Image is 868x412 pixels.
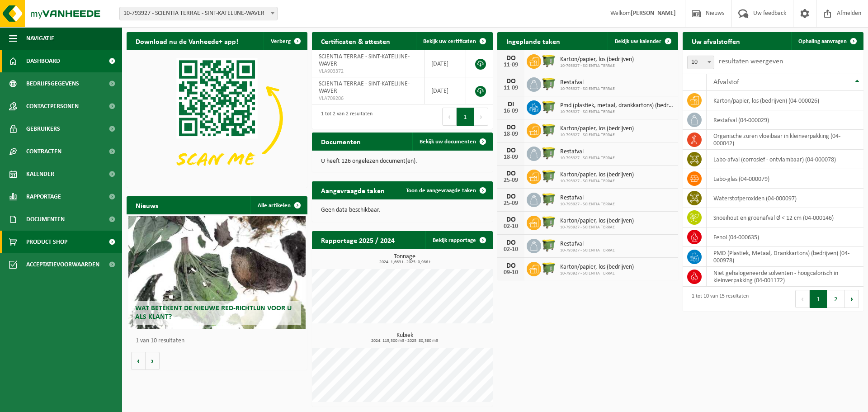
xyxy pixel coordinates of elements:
span: 10-793927 - SCIENTIA TERRAE [560,202,615,207]
span: 2024: 115,300 m3 - 2025: 80,380 m3 [316,339,493,343]
h2: Aangevraagde taken [312,181,394,199]
span: Ophaling aanvragen [798,38,847,44]
td: [DATE] [425,77,466,104]
a: Ophaling aanvragen [791,32,863,50]
h3: Kubiek [316,332,493,343]
img: WB-1100-HPE-GN-50 [541,122,557,137]
span: Karton/papier, los (bedrijven) [560,125,634,133]
a: Bekijk rapportage [425,231,492,249]
span: Wat betekent de nieuwe RED-richtlijn voor u als klant? [135,305,292,321]
span: Restafval [560,148,615,156]
td: snoeihout en groenafval Ø < 12 cm (04-000146) [707,208,863,227]
div: DI [502,101,520,108]
span: 10 [688,56,714,69]
div: DO [502,78,520,85]
h3: Tonnage [316,254,493,265]
a: Bekijk uw documenten [412,133,492,151]
img: Download de VHEPlus App [127,50,307,186]
span: Restafval [560,194,615,202]
div: 11-09 [502,85,520,91]
strong: [PERSON_NAME] [631,10,676,17]
div: 16-09 [502,108,520,114]
h2: Download nu de Vanheede+ app! [127,32,247,50]
div: 11-09 [502,62,520,68]
img: WB-1100-HPE-GN-50 [541,53,557,68]
span: Pmd (plastiek, metaal, drankkartons) (bedrijven) [560,102,674,109]
span: Verberg [271,38,291,44]
p: U heeft 126 ongelezen document(en). [321,158,484,165]
button: Next [474,108,488,126]
button: Previous [442,108,457,126]
td: organische zuren vloeibaar in kleinverpakking (04-000042) [707,130,863,150]
span: 10-793927 - SCIENTIA TERRAE [560,63,634,69]
h2: Uw afvalstoffen [683,32,749,50]
img: WB-1100-HPE-GN-50 [541,99,557,114]
div: DO [502,55,520,62]
button: 1 [810,290,827,308]
td: [DATE] [425,50,466,77]
button: 2 [827,290,845,308]
span: 10-793927 - SCIENTIA TERRAE [560,271,634,276]
img: WB-1100-HPE-GN-50 [541,260,557,276]
div: 1 tot 10 van 15 resultaten [687,289,749,309]
td: PMD (Plastiek, Metaal, Drankkartons) (bedrijven) (04-000978) [707,247,863,267]
p: 1 van 10 resultaten [136,338,303,344]
div: DO [502,147,520,154]
span: 10 [687,56,714,69]
button: 1 [457,108,474,126]
td: fenol (04-000635) [707,227,863,247]
div: DO [502,262,520,270]
div: 1 tot 2 van 2 resultaten [316,107,373,127]
span: Karton/papier, los (bedrijven) [560,56,634,63]
h2: Ingeplande taken [497,32,569,50]
td: labo-afval (corrosief - ontvlambaar) (04-000078) [707,150,863,169]
h2: Certificaten & attesten [312,32,399,50]
span: Afvalstof [713,79,739,86]
img: WB-1100-HPE-GN-50 [541,168,557,184]
img: WB-1100-HPE-GN-50 [541,145,557,161]
span: Contracten [26,140,61,163]
span: VLA709206 [319,95,417,102]
img: WB-1100-HPE-GN-50 [541,214,557,230]
span: SCIENTIA TERRAE - SINT-KATELIJNE-WAVER [319,53,410,67]
span: Bekijk uw kalender [615,38,661,44]
span: 10-793927 - SCIENTIA TERRAE [560,156,615,161]
span: Kalender [26,163,54,185]
span: 10-793927 - SCIENTIA TERRAE [560,133,634,138]
a: Toon de aangevraagde taken [399,181,492,199]
img: WB-1100-HPE-GN-50 [541,76,557,91]
button: Vorige [131,352,146,370]
button: Verberg [264,32,307,50]
div: 18-09 [502,131,520,137]
span: 2024: 1,669 t - 2025: 0,986 t [316,260,493,265]
span: 10-793927 - SCIENTIA TERRAE [560,248,615,253]
span: 10-793927 - SCIENTIA TERRAE [560,225,634,230]
img: WB-1100-HPE-GN-50 [541,191,557,207]
span: Karton/papier, los (bedrijven) [560,218,634,225]
span: Bekijk uw documenten [420,139,476,145]
h2: Nieuws [127,196,167,214]
a: Alle artikelen [250,196,307,214]
div: 25-09 [502,177,520,184]
div: DO [502,193,520,200]
span: 10-793927 - SCIENTIA TERRAE [560,86,615,92]
button: Next [845,290,859,308]
td: restafval (04-000029) [707,110,863,130]
div: DO [502,170,520,177]
span: 10-793927 - SCIENTIA TERRAE - SINT-KATELIJNE-WAVER [119,7,278,20]
span: Karton/papier, los (bedrijven) [560,171,634,179]
span: Bedrijfsgegevens [26,72,79,95]
span: Toon de aangevraagde taken [406,188,476,194]
td: karton/papier, los (bedrijven) (04-000026) [707,91,863,110]
span: 10-793927 - SCIENTIA TERRAE - SINT-KATELIJNE-WAVER [120,7,277,20]
span: SCIENTIA TERRAE - SINT-KATELIJNE-WAVER [319,81,410,95]
p: Geen data beschikbaar. [321,207,484,213]
span: Navigatie [26,27,54,50]
span: Product Shop [26,231,67,253]
button: Previous [795,290,810,308]
span: Contactpersonen [26,95,79,118]
span: Bekijk uw certificaten [423,38,476,44]
div: DO [502,124,520,131]
div: 02-10 [502,246,520,253]
span: 10-793927 - SCIENTIA TERRAE [560,179,634,184]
